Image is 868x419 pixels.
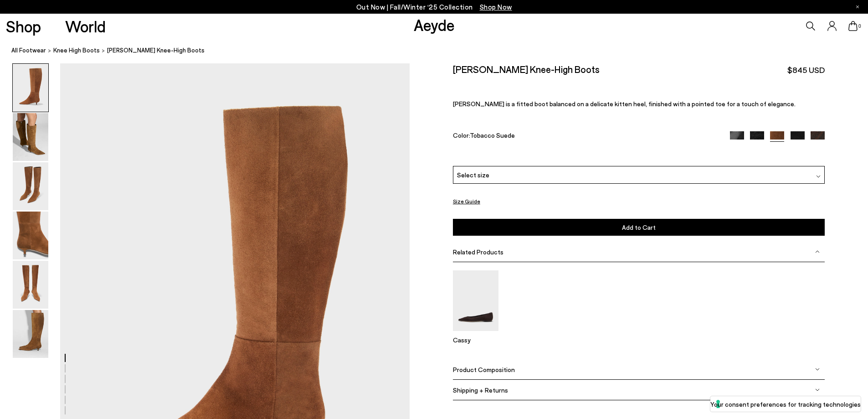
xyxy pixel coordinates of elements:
[710,396,861,412] button: Your consent preferences for tracking technologies
[815,388,820,392] img: svg%3E
[470,131,515,139] span: Tobacco Suede
[480,3,512,11] span: Navigate to /collections/new-in
[13,64,48,112] img: Sabrina Suede Knee-High Boots - Image 1
[453,248,503,256] span: Related Products
[815,367,820,372] img: svg%3E
[848,21,858,31] a: 0
[356,1,512,13] p: Out Now | Fall/Winter ‘25 Collection
[53,47,100,54] span: knee high boots
[13,261,48,309] img: Sabrina Suede Knee-High Boots - Image 5
[13,113,48,161] img: Sabrina Suede Knee-High Boots - Image 2
[53,46,100,55] a: knee high boots
[858,24,862,29] span: 0
[13,212,48,259] img: Sabrina Suede Knee-High Boots - Image 4
[6,18,41,34] a: Shop
[107,46,205,55] span: [PERSON_NAME] Knee-High Boots
[453,131,718,142] div: Color:
[710,399,861,409] label: Your consent preferences for tracking technologies
[11,46,46,55] a: All Footwear
[816,174,821,179] img: svg%3E
[453,63,600,75] h2: [PERSON_NAME] Knee-High Boots
[453,366,515,373] span: Product Composition
[13,162,48,210] img: Sabrina Suede Knee-High Boots - Image 3
[11,38,868,63] nav: breadcrumb
[622,223,656,231] span: Add to Cart
[453,196,480,207] button: Size Guide
[453,336,498,344] p: Cassy
[457,170,489,180] span: Select size
[815,249,820,254] img: svg%3E
[453,325,498,344] a: Cassy Pointed-Toe Suede Flats Cassy
[787,64,825,76] span: $845 USD
[65,18,106,34] a: World
[13,310,48,358] img: Sabrina Suede Knee-High Boots - Image 6
[453,386,508,394] span: Shipping + Returns
[453,219,825,236] button: Add to Cart
[453,270,498,331] img: Cassy Pointed-Toe Suede Flats
[453,100,796,108] span: [PERSON_NAME] is a fitted boot balanced on a delicate kitten heel, finished with a pointed toe fo...
[414,15,455,34] a: Aeyde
